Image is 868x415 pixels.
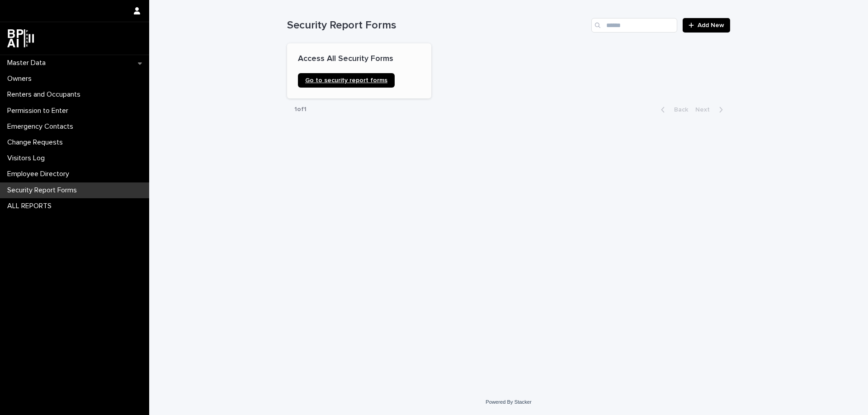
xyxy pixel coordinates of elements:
[7,29,34,47] img: dwgmcNfxSF6WIOOXiGgu
[4,59,53,67] p: Master Data
[298,73,395,88] a: Go to security report forms
[591,18,677,33] input: Search
[4,107,75,115] p: Permission to Enter
[4,138,70,147] p: Change Requests
[287,43,431,98] a: Access All Security FormsGo to security report forms
[698,22,724,28] span: Add New
[287,98,314,121] p: 1 of 1
[298,54,420,64] p: Access All Security Forms
[4,154,52,163] p: Visitors Log
[287,19,588,32] h1: Security Report Forms
[4,202,59,210] p: ALL REPORTS
[654,106,692,114] button: Back
[695,107,715,113] span: Next
[669,107,688,113] span: Back
[683,18,730,33] a: Add New
[4,170,76,178] p: Employee Directory
[4,186,84,195] p: Security Report Forms
[4,90,88,99] p: Renters and Occupants
[4,122,80,131] p: Emergency Contacts
[692,106,730,114] button: Next
[305,77,387,84] span: Go to security report forms
[486,399,531,405] a: Powered By Stacker
[4,75,39,83] p: Owners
